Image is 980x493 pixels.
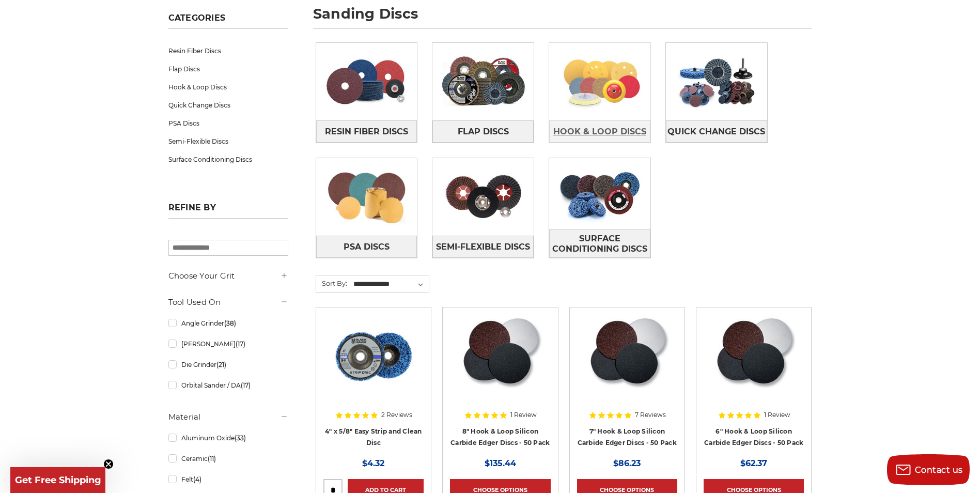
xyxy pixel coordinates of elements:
img: Surface Conditioning Discs [549,158,650,229]
span: (38) [224,319,236,327]
a: Silicon Carbide 8" Hook & Loop Edger Discs [450,315,550,415]
span: (17) [241,381,251,389]
a: Hook & Loop Discs [168,78,288,96]
h5: Refine by [168,203,288,219]
h1: sanding discs [313,7,812,29]
select: Sort By: [352,276,429,292]
img: Resin Fiber Discs [316,46,417,117]
a: Hook & Loop Discs [549,120,650,143]
span: Contact us [915,465,963,475]
a: Resin Fiber Discs [316,120,417,143]
span: $86.23 [613,458,641,468]
span: Hook & Loop Discs [553,123,646,141]
span: PSA Discs [344,238,390,256]
a: Semi-Flexible Discs [168,132,288,150]
img: Hook & Loop Discs [549,46,650,117]
span: Get Free Shipping [15,474,101,486]
h5: Choose Your Grit [168,270,288,282]
a: Surface Conditioning Discs [549,229,650,258]
img: Flap Discs [432,46,534,117]
span: (11) [208,455,216,463]
span: Surface Conditioning Discs [550,230,650,258]
span: (33) [235,434,246,442]
button: Close teaser [103,459,114,469]
a: [PERSON_NAME] [168,335,288,353]
div: Get Free ShippingClose teaser [10,467,105,493]
span: 2 Reviews [381,412,412,418]
button: Contact us [887,454,970,485]
img: Silicon Carbide 8" Hook & Loop Edger Discs [458,315,542,397]
span: $135.44 [485,458,516,468]
a: PSA Discs [168,114,288,132]
span: 1 Review [764,412,790,418]
span: $62.37 [740,458,767,468]
a: Angle Grinder [168,314,288,332]
a: PSA Discs [316,236,417,258]
h5: Material [168,411,288,423]
span: 1 Review [510,412,537,418]
span: $4.32 [362,458,384,468]
span: (17) [236,340,245,348]
a: 4" x 5/8" Easy Strip and Clean Disc [325,427,422,447]
a: 8" Hook & Loop Silicon Carbide Edger Discs - 50 Pack [450,427,550,447]
a: Ceramic [168,450,288,468]
img: 4" x 5/8" easy strip and clean discs [332,315,415,397]
a: 7" Hook & Loop Silicon Carbide Edger Discs - 50 Pack [578,427,677,447]
span: Resin Fiber Discs [325,123,408,141]
span: Semi-Flexible Discs [436,238,530,256]
span: (4) [193,475,201,483]
a: Aluminum Oxide [168,429,288,447]
img: Semi-Flexible Discs [432,161,534,233]
a: Quick Change Discs [168,96,288,114]
img: Silicon Carbide 7" Hook & Loop Edger Discs [585,315,669,397]
span: (21) [216,361,226,368]
a: Quick Change Discs [666,120,767,143]
a: Silicon Carbide 6" Hook & Loop Edger Discs [704,315,804,415]
img: Quick Change Discs [666,46,767,117]
a: Flap Discs [432,120,534,143]
a: Orbital Sander / DA [168,376,288,394]
img: Silicon Carbide 6" Hook & Loop Edger Discs [712,315,796,397]
span: Flap Discs [458,123,509,141]
span: Quick Change Discs [667,123,765,141]
h5: Categories [168,13,288,29]
a: Die Grinder [168,356,288,374]
a: Surface Conditioning Discs [168,150,288,168]
span: 7 Reviews [635,412,666,418]
label: Sort By: [316,275,347,291]
a: 4" x 5/8" easy strip and clean discs [323,315,424,415]
a: Flap Discs [168,60,288,78]
a: Resin Fiber Discs [168,42,288,60]
img: PSA Discs [316,161,417,233]
a: Felt [168,470,288,488]
a: Silicon Carbide 7" Hook & Loop Edger Discs [577,315,677,415]
a: 6" Hook & Loop Silicon Carbide Edger Discs - 50 Pack [704,427,803,447]
a: Semi-Flexible Discs [432,236,534,258]
h5: Tool Used On [168,296,288,309]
